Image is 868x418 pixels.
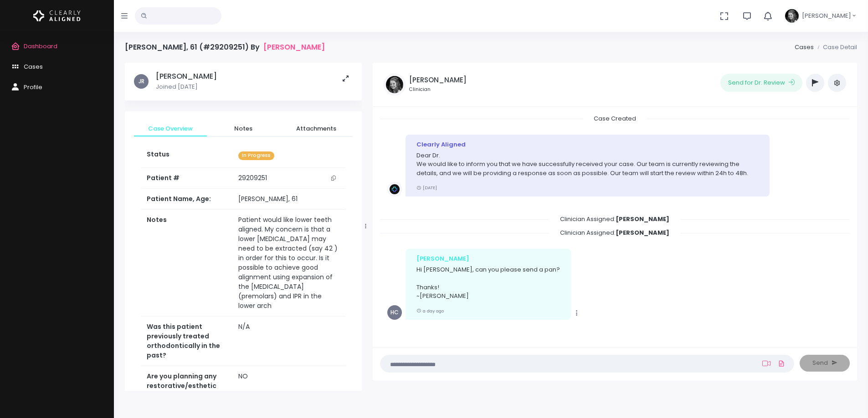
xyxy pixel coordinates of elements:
div: [PERSON_NAME] [416,254,560,263]
span: Profile [24,83,42,91]
a: [PERSON_NAME] [263,43,325,51]
td: N/A [233,317,345,366]
p: Dear Dr. We would like to inform you that we have successfully received your case. Our team is cu... [416,151,759,178]
span: Clinician Assigned: [549,226,680,240]
small: a day ago [416,308,444,314]
button: Send for Dr. Review [720,74,802,92]
small: Clinician [409,86,467,93]
td: [PERSON_NAME], 61 [233,189,345,210]
td: NO [233,366,345,416]
div: scrollable content [380,114,850,338]
li: Case Detail [814,43,857,52]
span: Notes [214,124,272,133]
p: Hi [PERSON_NAME], can you please send a pan? Thanks! ~[PERSON_NAME] [416,265,560,301]
p: Joined [DATE] [156,82,217,91]
span: Dashboard [24,42,57,50]
th: Status [141,144,233,167]
td: Patient would like lower teeth aligned. My concern is that a lower [MEDICAL_DATA] may need to be ... [233,210,345,317]
th: Are you planning any restorative/esthetic treatment? If yes, what are you planning? [141,366,233,416]
th: Notes [141,210,233,317]
h5: [PERSON_NAME] [156,72,217,81]
h5: [PERSON_NAME] [409,76,467,84]
a: Add Files [776,355,787,372]
b: [PERSON_NAME] [616,228,669,237]
th: Patient Name, Age: [141,189,233,210]
td: 29209251 [233,168,345,189]
th: Was this patient previously treated orthodontically in the past? [141,317,233,366]
b: [PERSON_NAME] [616,215,669,223]
h4: [PERSON_NAME], 61 (#29209251) By [125,43,325,51]
span: [PERSON_NAME] [802,11,851,20]
span: In Progress [238,151,274,160]
a: Cases [795,43,814,51]
img: Logo Horizontal [33,6,81,25]
small: [DATE] [416,185,437,191]
th: Patient # [141,167,233,189]
img: Header Avatar [784,8,800,24]
span: JR [134,74,149,89]
span: Case Created [583,111,647,126]
span: Case Overview [141,124,200,133]
span: Clinician Assigned: [549,212,680,226]
a: Add Loom Video [760,360,772,367]
span: Attachments [287,124,345,133]
div: Clearly Aligned [416,140,759,149]
div: scrollable content [125,63,362,391]
span: Cases [24,62,43,71]
span: HC [387,305,402,320]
